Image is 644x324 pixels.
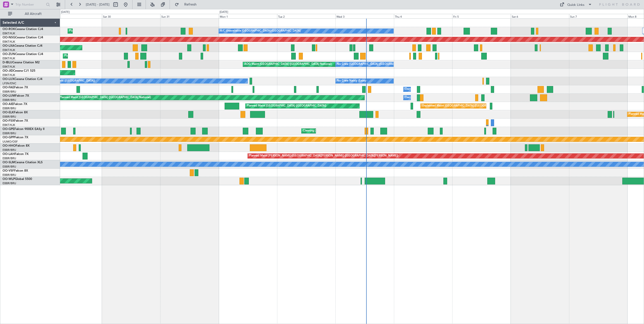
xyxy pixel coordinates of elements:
[3,128,14,131] span: OO-GPE
[3,90,16,94] a: EBBR/BRU
[452,14,511,18] div: Fri 5
[219,14,277,18] div: Mon 1
[277,14,335,18] div: Tue 2
[13,12,53,16] span: All Aircraft
[337,77,367,85] div: No Crew Nancy (Essey)
[6,10,55,18] button: All Aircraft
[247,102,326,110] div: Planned Maint [GEOGRAPHIC_DATA] ([GEOGRAPHIC_DATA])
[557,1,595,9] button: Quick Links
[3,69,13,72] span: OO-JID
[44,14,102,18] div: Fri 29
[3,106,16,110] a: EBBR/BRU
[3,153,29,156] a: OO-LAHFalcon 7X
[3,73,15,77] a: EBKT/KJK
[3,98,16,102] a: EBBR/BRU
[394,14,452,18] div: Thu 4
[3,28,43,31] a: OO-ROKCessna Citation CJ4
[3,86,28,89] a: OO-FAEFalcon 7X
[3,65,15,69] a: EBKT/KJK
[3,44,14,47] span: OO-LXA
[60,94,151,101] div: Planned Maint [GEOGRAPHIC_DATA] ([GEOGRAPHIC_DATA] National)
[3,86,14,89] span: OO-FAE
[3,181,16,185] a: EBBR/BRU
[3,48,15,52] a: EBKT/KJK
[405,94,439,101] div: Owner Melsbroek Air Base
[3,165,16,169] a: EBBR/BRU
[3,131,16,135] a: EBBR/BRU
[15,1,44,8] input: Trip Number
[3,94,15,97] span: OO-LUM
[567,3,584,8] div: Quick Links
[3,169,28,172] a: OO-VSFFalcon 8X
[569,14,627,18] div: Sun 7
[511,14,569,18] div: Sat 6
[3,173,16,177] a: EBBR/BRU
[3,32,15,35] a: EBKT/KJK
[102,14,160,18] div: Sat 30
[3,140,18,144] a: UUMO/OSF
[220,10,228,14] div: [DATE]
[3,119,28,122] a: OO-FSXFalcon 7X
[3,28,15,31] span: OO-ROK
[422,102,517,110] div: Unplanned Maint [GEOGRAPHIC_DATA] ([GEOGRAPHIC_DATA] National)
[220,27,301,35] div: A/C Unavailable [GEOGRAPHIC_DATA]-[GEOGRAPHIC_DATA]
[3,144,16,147] span: OO-HHO
[303,127,387,135] div: Cleaning [GEOGRAPHIC_DATA] ([GEOGRAPHIC_DATA] National)
[3,40,15,44] a: EBKT/KJK
[3,111,14,114] span: OO-ELK
[3,136,28,139] a: OO-GPPFalcon 7X
[3,123,15,127] a: EBKT/KJK
[3,161,15,164] span: OO-SLM
[3,61,12,64] span: D-IBLU
[3,119,14,122] span: OO-FSX
[249,152,398,160] div: Planned Maint [PERSON_NAME]-[GEOGRAPHIC_DATA][PERSON_NAME] ([GEOGRAPHIC_DATA][PERSON_NAME])
[3,103,27,106] a: OO-AIEFalcon 7X
[69,27,128,35] div: Planned Maint Kortrijk-[GEOGRAPHIC_DATA]
[3,53,43,56] a: OO-ZUNCessna Citation CJ4
[172,1,203,9] button: Refresh
[405,86,439,93] div: Owner Melsbroek Air Base
[3,36,43,39] a: OO-NSGCessna Citation CJ4
[3,136,14,139] span: OO-GPP
[3,44,42,47] a: OO-LXACessna Citation CJ4
[45,77,95,85] div: No Crew Paris ([GEOGRAPHIC_DATA])
[3,156,16,160] a: EBBR/BRU
[86,2,110,7] span: [DATE] - [DATE]
[180,3,201,6] span: Refresh
[3,78,14,81] span: OO-LUX
[3,148,16,152] a: EBBR/BRU
[160,14,219,18] div: Sun 31
[3,144,30,147] a: OO-HHOFalcon 8X
[3,82,16,85] a: LFSN/ENC
[3,111,28,114] a: OO-ELKFalcon 8X
[3,169,14,172] span: OO-VSF
[337,61,421,68] div: No Crew [GEOGRAPHIC_DATA] ([GEOGRAPHIC_DATA] National)
[3,53,15,56] span: OO-ZUN
[3,36,15,39] span: OO-NSG
[3,103,13,106] span: OO-AIE
[3,69,35,72] a: OO-JIDCessna CJ1 525
[335,14,394,18] div: Wed 3
[3,78,42,81] a: OO-LUXCessna Citation CJ4
[3,57,15,60] a: EBKT/KJK
[64,52,123,60] div: Planned Maint Kortrijk-[GEOGRAPHIC_DATA]
[3,161,43,164] a: OO-SLMCessna Citation XLS
[3,115,16,119] a: EBBR/BRU
[3,94,29,97] a: OO-LUMFalcon 7X
[3,61,40,64] a: D-IBLUCessna Citation M2
[3,178,32,181] a: OO-WLPGlobal 5500
[244,61,332,68] div: AOG Maint [GEOGRAPHIC_DATA] ([GEOGRAPHIC_DATA] National)
[3,128,44,131] a: OO-GPEFalcon 900EX EASy II
[3,178,15,181] span: OO-WLP
[61,10,70,14] div: [DATE]
[3,153,15,156] span: OO-LAH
